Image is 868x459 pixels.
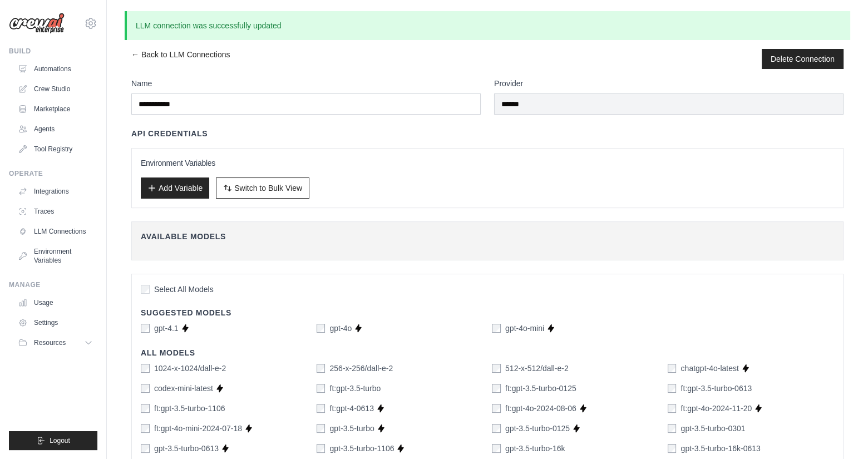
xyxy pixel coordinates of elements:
[50,436,70,445] span: Logout
[668,424,677,433] input: gpt-3.5-turbo-0301
[329,383,381,394] label: ft:gpt-3.5-turbo
[34,338,66,347] span: Resources
[317,444,325,453] input: gpt-3.5-turbo-1106
[9,280,97,289] div: Manage
[13,314,97,332] a: Settings
[141,285,150,294] input: Select All Models
[505,363,569,374] label: 512-x-512/dall-e-2
[771,53,835,65] button: Delete Connection
[317,324,325,333] input: gpt-4o
[141,404,150,413] input: ft:gpt-3.5-turbo-1106
[154,403,225,414] label: ft:gpt-3.5-turbo-1106
[141,231,834,242] h4: Available Models
[131,78,481,89] label: Name
[13,294,97,312] a: Usage
[492,404,501,413] input: ft:gpt-4o-2024-08-06
[13,140,97,158] a: Tool Registry
[154,363,226,374] label: 1024-x-1024/dall-e-2
[13,334,97,352] button: Resources
[329,403,373,414] label: ft:gpt-4-0613
[141,324,150,333] input: gpt-4.1
[141,347,834,358] h4: All Models
[492,444,501,453] input: gpt-3.5-turbo-16k
[329,423,374,434] label: gpt-3.5-turbo
[131,49,230,69] a: ← Back to LLM Connections
[668,384,677,393] input: ft:gpt-3.5-turbo-0613
[141,444,150,453] input: gpt-3.5-turbo-0613
[154,443,219,454] label: gpt-3.5-turbo-0613
[317,364,325,373] input: 256-x-256/dall-e-2
[141,177,209,199] button: Add Variable
[505,423,570,434] label: gpt-3.5-turbo-0125
[234,182,302,194] span: Switch to Bulk View
[13,60,97,78] a: Automations
[329,363,393,374] label: 256-x-256/dall-e-2
[668,364,677,373] input: chatgpt-4o-latest
[131,128,208,139] h4: API Credentials
[125,11,850,40] p: LLM connection was successfully updated
[154,423,242,434] label: ft:gpt-4o-mini-2024-07-18
[9,47,97,56] div: Build
[154,383,213,394] label: codex-mini-latest
[317,404,325,413] input: ft:gpt-4-0613
[492,324,501,333] input: gpt-4o-mini
[13,243,97,269] a: Environment Variables
[668,444,677,453] input: gpt-3.5-turbo-16k-0613
[9,169,97,178] div: Operate
[680,443,760,454] label: gpt-3.5-turbo-16k-0613
[668,404,677,413] input: ft:gpt-4o-2024-11-20
[13,223,97,240] a: LLM Connections
[317,424,325,433] input: gpt-3.5-turbo
[492,384,501,393] input: ft:gpt-3.5-turbo-0125
[329,443,394,454] label: gpt-3.5-turbo-1106
[9,431,97,450] button: Logout
[141,364,150,373] input: 1024-x-1024/dall-e-2
[13,203,97,220] a: Traces
[141,384,150,393] input: codex-mini-latest
[492,364,501,373] input: 512-x-512/dall-e-2
[492,424,501,433] input: gpt-3.5-turbo-0125
[13,100,97,118] a: Marketplace
[505,403,576,414] label: ft:gpt-4o-2024-08-06
[154,323,179,334] label: gpt-4.1
[505,443,565,454] label: gpt-3.5-turbo-16k
[329,323,352,334] label: gpt-4o
[13,182,97,200] a: Integrations
[680,383,752,394] label: ft:gpt-3.5-turbo-0613
[13,80,97,98] a: Crew Studio
[680,363,738,374] label: chatgpt-4o-latest
[141,157,834,169] h3: Environment Variables
[505,383,576,394] label: ft:gpt-3.5-turbo-0125
[317,384,325,393] input: ft:gpt-3.5-turbo
[216,177,309,199] button: Switch to Bulk View
[154,284,214,295] span: Select All Models
[494,78,844,89] label: Provider
[505,323,544,334] label: gpt-4o-mini
[680,423,745,434] label: gpt-3.5-turbo-0301
[141,307,834,318] h4: Suggested Models
[13,120,97,138] a: Agents
[680,403,752,414] label: ft:gpt-4o-2024-11-20
[141,424,150,433] input: ft:gpt-4o-mini-2024-07-18
[9,13,65,34] img: Logo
